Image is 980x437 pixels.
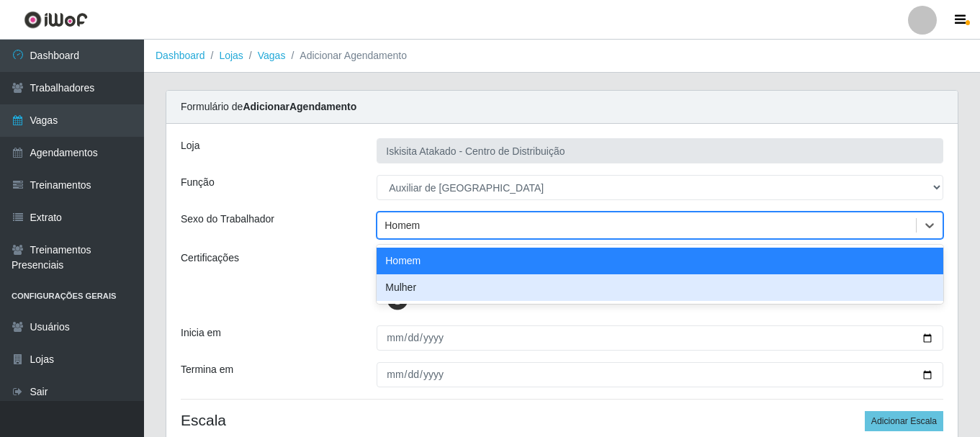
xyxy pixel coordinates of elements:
strong: Adicionar Agendamento [243,101,356,112]
div: Formulário de [166,91,958,124]
label: Loja [181,138,199,153]
label: Certificações [181,251,239,266]
input: 00/00/0000 [377,325,943,351]
label: Termina em [181,362,233,377]
div: Homem [377,248,943,274]
label: Sexo do Trabalhador [181,212,274,227]
label: Função [181,175,215,190]
div: Homem [385,218,420,233]
div: Mulher [377,274,943,301]
a: Dashboard [156,50,205,61]
a: Lojas [219,50,243,61]
button: Adicionar Escala [865,411,943,431]
a: Vagas [258,50,286,61]
label: Inicia em [181,325,221,341]
li: Adicionar Agendamento [285,48,407,63]
img: CoreUI Logo [24,11,88,29]
input: 00/00/0000 [377,362,943,387]
nav: breadcrumb [144,40,980,73]
span: iWof VIP [421,293,459,305]
h4: Escala [181,411,943,429]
